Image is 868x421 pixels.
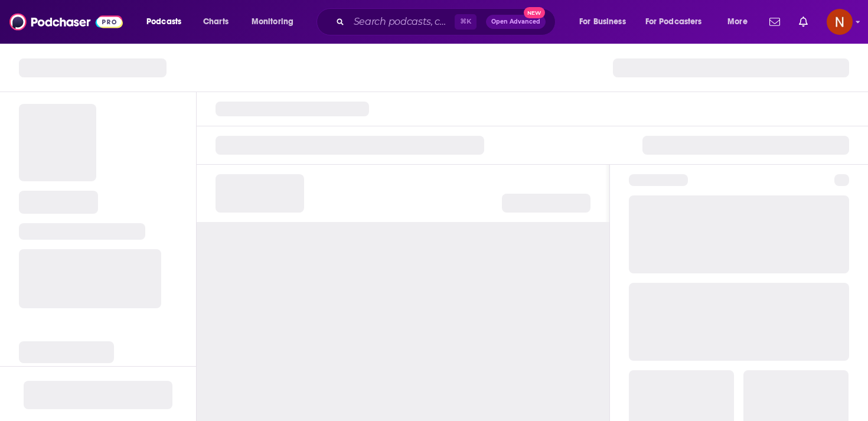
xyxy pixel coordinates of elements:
button: open menu [638,12,719,31]
div: Search podcasts, credits, & more... [328,8,567,35]
span: Monitoring [252,14,293,30]
button: open menu [138,12,197,31]
span: Charts [203,14,229,30]
button: open menu [571,12,641,31]
span: Logged in as AdelNBM [827,9,853,35]
span: Open Advanced [491,19,540,25]
img: Podchaser - Follow, Share and Rate Podcasts [9,11,123,33]
a: Show notifications dropdown [765,12,785,32]
button: Show profile menu [827,9,853,35]
button: Open AdvancedNew [486,15,546,29]
span: Podcasts [146,14,181,30]
input: Search podcasts, credits, & more... [349,12,455,31]
img: User Profile [827,9,853,35]
button: open menu [719,12,762,31]
button: open menu [243,12,309,31]
span: More [727,14,748,30]
span: ⌘ K [455,14,477,30]
span: For Business [579,14,626,30]
a: Charts [195,12,236,31]
a: Show notifications dropdown [794,12,812,32]
span: For Podcasters [645,14,702,30]
span: New [524,7,545,18]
